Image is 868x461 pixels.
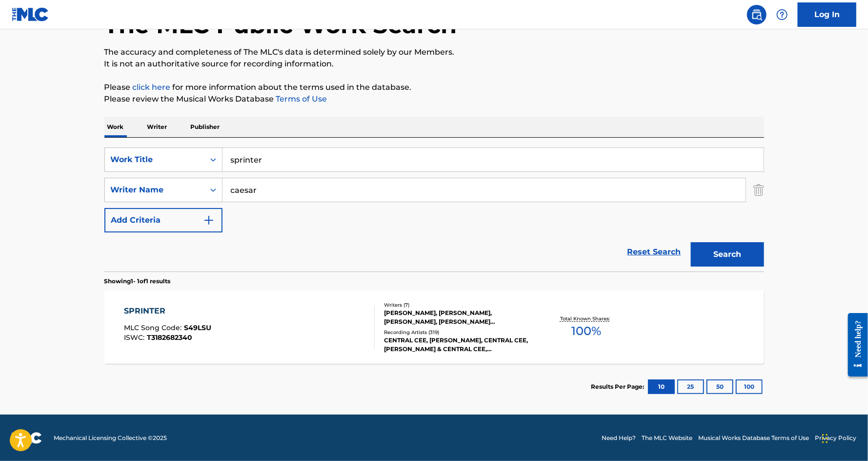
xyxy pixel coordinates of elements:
[571,322,601,340] span: 100 %
[124,323,184,332] span: MLC Song Code :
[691,242,764,267] button: Search
[623,241,686,263] a: Reset Search
[104,208,222,232] button: Add Criteria
[111,184,199,196] div: Writer Name
[12,7,49,21] img: MLC Logo
[591,382,647,391] p: Results Per Page:
[736,379,763,394] button: 100
[707,379,733,394] button: 50
[747,5,767,24] a: Public Search
[384,329,531,336] div: Recording Artists ( 319 )
[798,2,856,27] a: Log In
[648,379,675,394] button: 10
[560,315,612,322] p: Total Known Shares:
[104,277,171,286] p: Showing 1 - 1 of 1 results
[124,305,211,317] div: SPRINTER
[819,414,868,461] iframe: Chat Widget
[104,117,127,137] p: Work
[751,9,763,21] img: search
[822,424,828,453] div: Drag
[642,434,692,442] a: The MLC Website
[104,82,764,93] p: Please for more information about the terms used in the database.
[776,9,788,21] img: help
[184,323,211,332] span: S49LSU
[772,5,792,24] div: Help
[104,147,764,272] form: Search Form
[104,291,764,364] a: SPRINTERMLC Song Code:S49LSUISWC:T3182682340Writers (7)[PERSON_NAME], [PERSON_NAME], [PERSON_NAME...
[104,93,764,105] p: Please review the Musical Works Database
[602,434,636,442] a: Need Help?
[144,117,170,137] p: Writer
[104,58,764,70] p: It is not an authoritative source for recording information.
[384,309,531,326] div: [PERSON_NAME], [PERSON_NAME], [PERSON_NAME], [PERSON_NAME] [PERSON_NAME], [PERSON_NAME] [PERSON_N...
[274,94,327,104] a: Terms of Use
[677,379,704,394] button: 25
[753,178,764,202] img: Delete Criterion
[12,432,42,444] img: logo
[203,214,215,226] img: 9d2ae6d4665cec9f34b9.svg
[124,333,147,342] span: ISWC :
[147,333,192,342] span: T3182682340
[104,46,764,58] p: The accuracy and completeness of The MLC's data is determined solely by our Members.
[54,434,167,442] span: Mechanical Licensing Collective © 2025
[384,301,531,309] div: Writers ( 7 )
[384,336,531,354] div: CENTRAL CEE, [PERSON_NAME], CENTRAL CEE, [PERSON_NAME] & CENTRAL CEE, [PERSON_NAME], CENTRAL CEE,...
[111,154,199,166] div: Work Title
[188,117,223,137] p: Publisher
[698,434,809,442] a: Musical Works Database Terms of Use
[815,434,856,442] a: Privacy Policy
[133,83,171,92] a: click here
[841,306,868,384] iframe: Resource Center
